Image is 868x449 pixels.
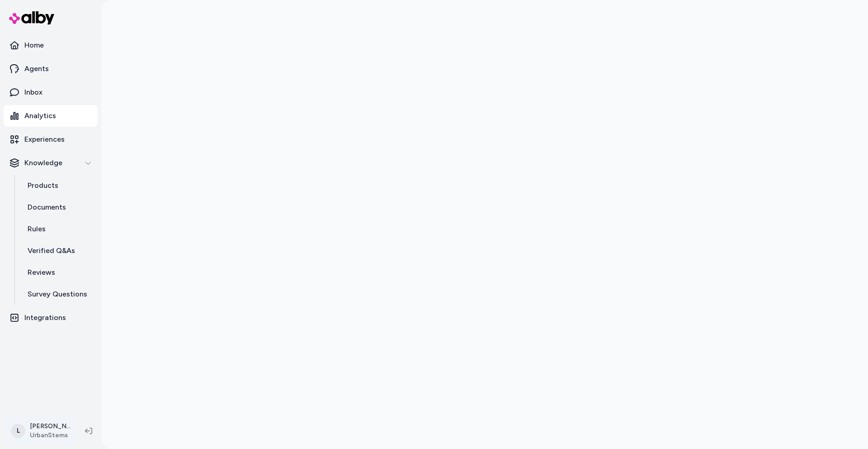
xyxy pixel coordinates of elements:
[30,422,71,431] p: [PERSON_NAME]
[9,11,54,24] img: alby Logo
[30,431,71,440] span: UrbanStems
[4,129,98,150] a: Experiences
[11,424,25,438] span: L
[28,289,87,300] p: Survey Questions
[4,58,98,80] a: Agents
[19,218,98,240] a: Rules
[24,63,49,74] p: Agents
[19,262,98,283] a: Reviews
[19,283,98,305] a: Survey Questions
[28,224,46,234] p: Rules
[24,87,42,98] p: Inbox
[19,240,98,262] a: Verified Q&As
[19,196,98,218] a: Documents
[4,307,98,329] a: Integrations
[4,152,98,174] button: Knowledge
[24,134,65,145] p: Experiences
[28,267,55,278] p: Reviews
[4,81,98,103] a: Inbox
[4,105,98,127] a: Analytics
[24,110,56,121] p: Analytics
[24,158,62,168] p: Knowledge
[28,202,66,213] p: Documents
[4,34,98,56] a: Home
[24,312,66,323] p: Integrations
[28,180,58,191] p: Products
[28,245,75,256] p: Verified Q&As
[24,40,44,51] p: Home
[5,416,78,445] button: L[PERSON_NAME]UrbanStems
[19,175,98,196] a: Products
